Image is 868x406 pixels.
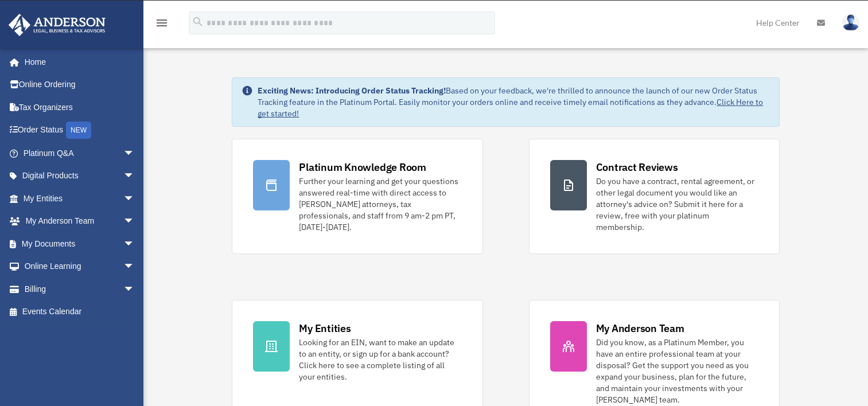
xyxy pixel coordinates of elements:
[8,142,152,165] a: Platinum Q&Aarrow_drop_down
[123,142,146,165] span: arrow_drop_down
[123,210,146,233] span: arrow_drop_down
[596,321,684,335] div: My Anderson Team
[596,175,758,233] div: Do you have a contract, rental agreement, or other legal document you would like an attorney's ad...
[5,14,109,36] img: Anderson Advisors Platinum Portal
[123,232,146,256] span: arrow_drop_down
[258,85,769,119] div: Based on your feedback, we're thrilled to announce the launch of our new Order Status Tracking fe...
[596,160,678,174] div: Contract Reviews
[8,165,152,188] a: Digital Productsarrow_drop_down
[596,337,758,405] div: Did you know, as a Platinum Member, you have an entire professional team at your disposal? Get th...
[299,175,461,233] div: Further your learning and get your questions answered real-time with direct access to [PERSON_NAM...
[8,50,146,73] a: Home
[8,73,152,96] a: Online Ordering
[8,187,152,210] a: My Entitiesarrow_drop_down
[842,14,859,31] img: User Pic
[123,255,146,279] span: arrow_drop_down
[8,255,152,278] a: Online Learningarrow_drop_down
[192,15,204,28] i: search
[529,139,780,254] a: Contract Reviews Do you have a contract, rental agreement, or other legal document you would like...
[8,232,152,255] a: My Documentsarrow_drop_down
[299,321,351,335] div: My Entities
[232,139,482,254] a: Platinum Knowledge Room Further your learning and get your questions answered real-time with dire...
[123,278,146,301] span: arrow_drop_down
[155,16,169,30] i: menu
[8,119,152,142] a: Order StatusNEW
[123,165,146,188] span: arrow_drop_down
[66,122,91,139] div: NEW
[299,337,461,382] div: Looking for an EIN, want to make an update to an entity, or sign up for a bank account? Click her...
[258,85,446,96] strong: Exciting News: Introducing Order Status Tracking!
[8,300,152,323] a: Events Calendar
[258,97,763,119] a: Click Here to get started!
[8,210,152,233] a: My Anderson Teamarrow_drop_down
[123,187,146,210] span: arrow_drop_down
[299,160,426,174] div: Platinum Knowledge Room
[155,20,169,30] a: menu
[8,96,152,119] a: Tax Organizers
[8,278,152,300] a: Billingarrow_drop_down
